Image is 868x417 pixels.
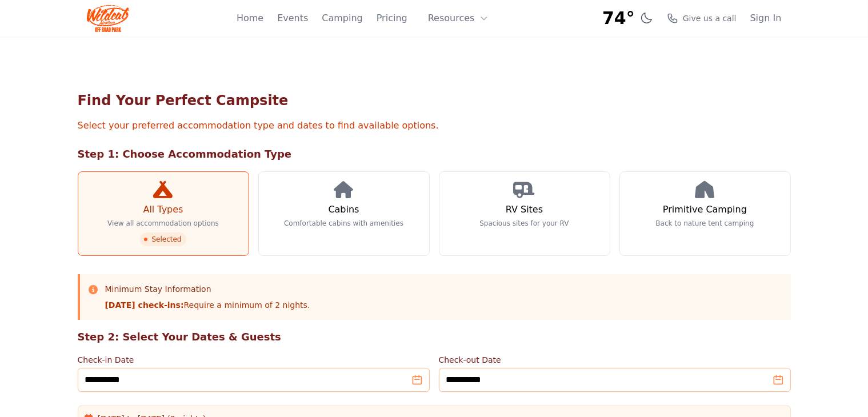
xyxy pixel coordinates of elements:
[619,171,791,256] a: Primitive Camping Back to nature tent camping
[439,171,610,256] a: RV Sites Spacious sites for your RV
[667,13,737,24] a: Give us a call
[439,354,791,366] label: Check-out Date
[105,299,310,311] p: Require a minimum of 2 nights.
[506,203,543,216] h3: RV Sites
[479,219,569,228] p: Spacious sites for your RV
[78,171,249,256] a: All Types View all accommodation options Selected
[78,329,791,345] h2: Step 2: Select Your Dates & Guests
[683,13,737,24] span: Give us a call
[277,11,308,25] a: Events
[105,283,310,295] h3: Minimum Stay Information
[140,232,186,246] span: Selected
[663,203,747,216] h3: Primitive Camping
[377,11,407,25] a: Pricing
[322,11,362,25] a: Camping
[328,203,359,216] h3: Cabins
[421,7,495,30] button: Resources
[284,219,403,228] p: Comfortable cabins with amenities
[78,91,791,110] h1: Find Your Perfect Campsite
[750,11,782,25] a: Sign In
[143,203,183,216] h3: All Types
[78,146,791,162] h2: Step 1: Choose Accommodation Type
[105,300,184,310] strong: [DATE] check-ins:
[656,219,754,228] p: Back to nature tent camping
[602,8,635,29] span: 74°
[237,11,263,25] a: Home
[78,354,430,366] label: Check-in Date
[78,119,791,133] p: Select your preferred accommodation type and dates to find available options.
[87,5,130,32] img: Wildcat Logo
[258,171,430,256] a: Cabins Comfortable cabins with amenities
[107,219,219,228] p: View all accommodation options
